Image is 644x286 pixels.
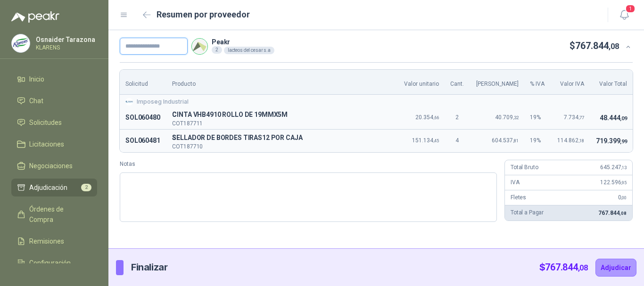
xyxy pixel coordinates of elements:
[11,114,97,131] a: Solicitudes
[29,258,71,268] span: Configuración
[495,114,519,121] span: 40.709
[11,254,97,272] a: Configuración
[412,137,439,144] span: 151.134
[621,195,627,200] span: ,00
[433,115,439,120] span: ,66
[609,42,619,51] span: ,08
[470,70,525,95] th: [PERSON_NAME]
[125,135,161,147] p: SOL060481
[625,4,636,13] span: 1
[172,109,392,121] p: C
[172,144,392,149] p: COT187710
[524,70,551,95] th: % IVA
[600,164,627,171] span: 645.247
[157,8,250,21] h2: Resumen por proveedor
[513,138,519,143] span: ,81
[511,208,544,217] p: Total a Pagar
[564,114,584,121] span: 7.734
[36,45,95,50] p: KLARENS
[570,39,619,53] p: $
[598,210,627,216] span: 767.844
[212,39,274,45] p: Peakr
[166,70,397,95] th: Producto
[29,236,64,246] span: Remisiones
[11,92,97,110] a: Chat
[29,117,62,128] span: Solicitudes
[492,137,519,144] span: 604.537
[600,114,627,122] span: 48.444
[29,182,67,193] span: Adjudicación
[415,114,439,121] span: 20.354
[578,263,588,272] span: ,08
[539,260,588,275] p: $
[11,70,97,88] a: Inicio
[595,259,636,277] button: Adjudicar
[397,70,445,95] th: Valor unitario
[578,138,584,143] span: ,18
[172,121,392,126] p: COT187711
[212,46,222,54] div: 2
[125,98,627,106] div: Imposeg Industrial
[620,115,627,122] span: ,09
[620,139,627,145] span: ,99
[81,184,91,191] span: 2
[575,40,619,51] span: 767.844
[445,129,470,152] td: 4
[618,194,627,201] span: 0
[11,135,97,153] a: Licitaciones
[172,132,392,144] p: S
[36,36,95,43] p: Osnaider Tarazona
[172,109,392,121] span: CINTA VHB4910 ROLLO DE 19MMX5M
[11,200,97,229] a: Órdenes de Compra
[600,179,627,186] span: 122.596
[511,163,538,172] p: Total Bruto
[619,211,627,216] span: ,08
[29,161,73,171] span: Negociaciones
[557,137,584,144] span: 114.862
[511,178,520,187] p: IVA
[172,132,392,144] span: SELLADOR DE BORDES TIRAS12 POR CAJA
[445,106,470,129] td: 2
[12,34,30,52] img: Company Logo
[131,260,167,275] p: Finalizar
[11,232,97,250] a: Remisiones
[29,139,64,149] span: Licitaciones
[551,70,589,95] th: Valor IVA
[224,47,274,54] div: lacteos del cesar s.a
[120,160,497,169] label: Notas
[433,138,439,143] span: ,45
[29,74,44,84] span: Inicio
[192,39,207,54] img: Company Logo
[545,261,588,273] span: 767.844
[120,70,166,95] th: Solicitud
[11,11,59,23] img: Logo peakr
[578,115,584,120] span: ,77
[590,70,633,95] th: Valor Total
[596,137,627,145] span: 719.399
[11,157,97,175] a: Negociaciones
[125,98,133,106] img: Company Logo
[621,180,627,185] span: ,95
[621,165,627,170] span: ,13
[29,96,43,106] span: Chat
[524,106,551,129] td: 19 %
[445,70,470,95] th: Cant.
[616,7,633,24] button: 1
[524,129,551,152] td: 19 %
[11,179,97,196] a: Adjudicación2
[29,204,88,225] span: Órdenes de Compra
[513,115,519,120] span: ,32
[511,193,526,202] p: Fletes
[125,112,161,123] p: SOL060480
